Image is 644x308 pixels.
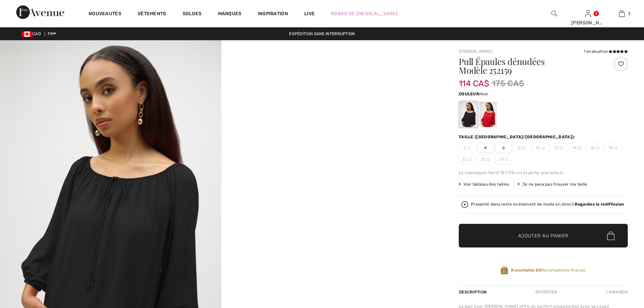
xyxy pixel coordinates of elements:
[550,143,567,153] span: 12
[542,146,545,149] img: ring-m.svg
[471,202,624,207] div: Presenté dans notre événement de mode en direct.
[89,11,121,18] a: Nouveautés
[459,92,480,96] span: Couleur:
[459,286,488,298] div: Description
[615,146,618,149] img: ring-m.svg
[511,268,541,273] strong: Accumulez 20
[619,9,625,18] img: Mon panier
[605,143,622,153] span: 18
[511,267,586,273] span: Récompenses Avenue
[48,31,56,36] span: FR
[492,77,524,90] span: 175 CA$
[459,170,628,176] div: Le mannequin fait 5'10"/178 cm et porte une taille 6.
[138,11,166,18] a: Vêtements
[459,181,509,187] span: Voir tableau des tailles
[468,146,471,149] img: ring-m.svg
[477,154,494,164] span: 22
[585,9,591,18] img: Mes infos
[460,102,477,127] div: Noir
[495,143,512,153] span: 6
[571,19,604,26] div: [PERSON_NAME]
[459,143,476,153] span: 2
[505,158,508,161] img: ring-m.svg
[578,146,581,149] img: ring-m.svg
[459,72,489,88] span: 114 CA$
[522,146,526,149] img: ring-m.svg
[459,57,600,75] h1: Pull Épaules dénudées Modèle 252159
[501,266,508,275] img: Récompenses Avenue
[304,10,315,17] a: Live
[331,10,398,17] a: Robes de [MEDICAL_DATA]
[605,9,638,18] a: 2
[459,224,628,247] button: Ajouter au panier
[518,181,588,187] div: Je ne peux pas trouver ma taille
[584,48,628,54] div: 1 évaluation
[551,9,557,18] img: recherche
[604,286,628,298] div: Livraison
[459,49,493,54] a: [PERSON_NAME]
[568,143,585,153] span: 14
[461,201,468,208] img: Regardez la rediffusion
[479,102,497,127] div: Radiant red
[487,158,490,161] img: ring-m.svg
[477,143,494,153] span: 4
[459,154,476,164] span: 20
[480,92,488,96] span: Noir
[258,11,288,18] span: Inspiration
[514,143,530,153] span: 8
[628,10,630,17] span: 2
[575,202,624,207] strong: Regardez la rediffusion
[532,143,549,153] span: 10
[607,231,615,240] img: Bag.svg
[585,10,591,17] a: Se connecter
[518,232,569,239] span: Ajouter au panier
[559,146,563,149] img: ring-m.svg
[596,146,599,149] img: ring-m.svg
[459,134,577,140] div: Taille ([GEOGRAPHIC_DATA]/[GEOGRAPHIC_DATA]):
[495,154,512,164] span: 24
[22,31,44,36] span: CAD
[22,31,32,37] img: Canadian Dollar
[183,11,202,18] a: Soldes
[218,11,242,18] a: Marques
[16,5,64,19] img: 1ère Avenue
[530,286,563,298] div: Entretien
[587,143,603,153] span: 16
[469,158,472,161] img: ring-m.svg
[221,40,443,151] video: Your browser does not support the video tag.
